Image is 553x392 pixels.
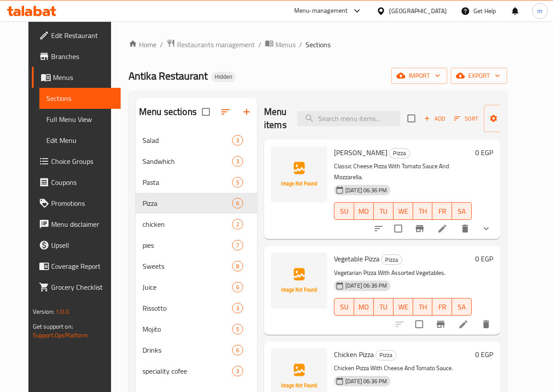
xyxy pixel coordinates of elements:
[51,30,114,41] span: Edit Restaurant
[51,219,114,229] span: Menu disclaimer
[413,202,433,220] button: TH
[232,240,243,250] div: items
[129,39,157,50] a: Home
[334,202,354,220] button: SU
[475,146,493,159] h6: 0 EGP
[233,220,243,229] span: 2
[389,148,410,159] div: Pizza
[476,314,497,335] button: delete
[143,261,232,271] span: Sweets
[136,256,257,277] div: Sweets8
[232,261,243,271] div: items
[136,214,257,235] div: chicken2
[136,172,257,193] div: Pasta5
[143,177,232,187] span: Pasta
[389,6,447,16] div: [GEOGRAPHIC_DATA]
[233,325,243,333] span: 5
[342,186,390,194] span: [DATE] 06:36 PM
[397,301,410,313] span: WE
[452,298,472,316] button: SA
[338,301,351,313] span: SU
[455,218,476,239] button: delete
[393,298,413,316] button: WE
[143,135,232,146] span: Salad
[342,377,390,385] span: [DATE] 06:36 PM
[53,72,114,83] span: Menus
[33,306,54,317] span: Version:
[476,218,497,239] button: show more
[410,315,428,333] span: Select to update
[458,70,500,81] span: export
[381,254,402,265] div: Pizza
[39,88,121,109] a: Sections
[456,205,468,218] span: SA
[233,136,243,145] span: 3
[51,156,114,167] span: Choice Groups
[136,340,257,361] div: Drinks6
[143,156,232,167] div: Sandwhich
[398,70,440,81] span: import
[358,301,370,313] span: MO
[51,240,114,250] span: Upsell
[374,298,393,316] button: TU
[258,39,261,50] li: /
[129,39,507,50] nav: breadcrumb
[338,205,351,218] span: SU
[51,177,114,187] span: Coupons
[334,298,354,316] button: SU
[432,298,452,316] button: FR
[139,105,197,118] h2: Menu sections
[51,198,114,208] span: Promotions
[397,205,410,218] span: WE
[136,130,257,151] div: Salad3
[537,6,543,16] span: m
[167,39,255,50] a: Restaurants management
[32,193,121,214] a: Promotions
[211,73,236,80] span: Hidden
[354,202,374,220] button: MO
[129,66,208,86] span: Antika Restaurant
[51,282,114,292] span: Grocery Checklist
[143,219,232,229] span: chicken
[334,267,472,278] p: Vegetarian Pizza With Assorted Vegetables.
[451,68,507,84] button: export
[136,277,257,298] div: Juice6
[143,345,232,355] span: Drinks
[389,219,407,238] span: Select to update
[197,103,215,121] span: Select all sections
[294,6,348,16] div: Menu-management
[32,67,121,88] a: Menus
[449,112,484,125] span: Sort items
[297,111,400,126] input: search
[51,261,114,271] span: Coverage Report
[421,112,449,125] span: Add item
[452,202,472,220] button: SA
[143,324,232,334] span: Mojito
[177,39,255,50] span: Restaurants management
[484,105,543,132] button: Manage items
[160,39,163,50] li: /
[377,205,390,218] span: TU
[39,109,121,130] a: Full Menu View
[334,348,374,361] span: Chicken Pizza
[143,198,232,208] div: Pizza
[32,172,121,193] a: Coupons
[46,114,114,125] span: Full Menu View
[342,281,390,290] span: [DATE] 06:36 PM
[232,198,243,208] div: items
[334,146,387,159] span: [PERSON_NAME]
[481,223,491,234] svg: Show Choices
[46,135,114,146] span: Edit Menu
[417,205,429,218] span: TH
[143,282,232,292] div: Juice
[376,350,396,361] div: Pizza
[233,241,243,250] span: 7
[368,218,389,239] button: sort-choices
[377,301,390,313] span: TU
[475,348,493,361] h6: 0 EGP
[136,235,257,256] div: pies7
[136,126,257,385] nav: Menu sections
